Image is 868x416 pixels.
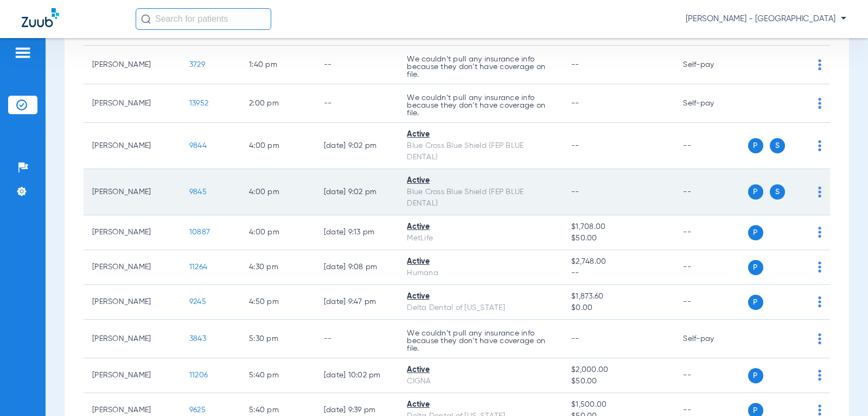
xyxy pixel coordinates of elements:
[84,320,181,358] td: [PERSON_NAME]
[315,320,399,358] td: --
[240,169,315,215] td: 4:00 PM
[674,250,748,285] td: --
[407,256,554,268] div: Active
[84,84,181,123] td: [PERSON_NAME]
[571,61,579,69] span: --
[818,187,821,197] img: group-dot-blue.svg
[240,123,315,169] td: 4:00 PM
[189,142,207,150] span: 9844
[84,215,181,250] td: [PERSON_NAME]
[748,184,763,200] span: P
[571,188,579,196] span: --
[407,221,554,233] div: Active
[315,250,399,285] td: [DATE] 9:08 PM
[686,14,846,24] span: [PERSON_NAME] - [GEOGRAPHIC_DATA]
[674,123,748,169] td: --
[189,335,206,343] span: 3843
[240,84,315,123] td: 2:00 PM
[748,368,763,383] span: P
[674,169,748,215] td: --
[571,233,666,244] span: $50.00
[770,184,785,200] span: S
[674,215,748,250] td: --
[407,140,554,163] div: Blue Cross Blue Shield (FEP BLUE DENTAL)
[407,55,554,78] p: We couldn’t pull any insurance info because they don’t have coverage on file.
[748,138,763,153] span: P
[674,320,748,358] td: Self-pay
[674,46,748,84] td: Self-pay
[818,98,821,109] img: group-dot-blue.svg
[189,406,206,414] span: 9625
[818,333,821,344] img: group-dot-blue.svg
[189,100,208,107] span: 13952
[189,263,207,271] span: 11264
[818,227,821,238] img: group-dot-blue.svg
[674,358,748,393] td: --
[818,262,821,272] img: group-dot-blue.svg
[407,129,554,140] div: Active
[674,84,748,123] td: Self-pay
[407,233,554,244] div: MetLife
[315,46,399,84] td: --
[748,295,763,310] span: P
[571,364,666,376] span: $2,000.00
[240,46,315,84] td: 1:40 PM
[818,370,821,381] img: group-dot-blue.svg
[315,285,399,320] td: [DATE] 9:47 PM
[84,358,181,393] td: [PERSON_NAME]
[571,268,666,279] span: --
[407,376,554,387] div: CIGNA
[407,399,554,411] div: Active
[571,399,666,411] span: $1,500.00
[189,228,210,236] span: 10887
[84,169,181,215] td: [PERSON_NAME]
[189,61,205,69] span: 3729
[571,291,666,302] span: $1,873.60
[240,285,315,320] td: 4:50 PM
[571,221,666,233] span: $1,708.00
[189,298,206,306] span: 9245
[571,302,666,314] span: $0.00
[571,142,579,150] span: --
[748,225,763,240] span: P
[407,291,554,302] div: Active
[315,358,399,393] td: [DATE] 10:02 PM
[407,268,554,279] div: Humana
[407,364,554,376] div: Active
[407,302,554,314] div: Delta Dental of [US_STATE]
[240,250,315,285] td: 4:30 PM
[189,188,207,196] span: 9845
[84,46,181,84] td: [PERSON_NAME]
[315,215,399,250] td: [DATE] 9:13 PM
[22,8,59,27] img: Zuub Logo
[818,405,821,415] img: group-dot-blue.svg
[407,175,554,187] div: Active
[14,46,31,59] img: hamburger-icon
[674,285,748,320] td: --
[407,94,554,117] p: We couldn’t pull any insurance info because they don’t have coverage on file.
[141,14,151,24] img: Search Icon
[84,123,181,169] td: [PERSON_NAME]
[748,260,763,275] span: P
[240,358,315,393] td: 5:40 PM
[136,8,271,30] input: Search for patients
[571,335,579,343] span: --
[315,84,399,123] td: --
[84,250,181,285] td: [PERSON_NAME]
[818,296,821,307] img: group-dot-blue.svg
[571,376,666,387] span: $50.00
[407,330,554,352] p: We couldn’t pull any insurance info because they don’t have coverage on file.
[240,320,315,358] td: 5:30 PM
[407,187,554,209] div: Blue Cross Blue Shield (FEP BLUE DENTAL)
[315,123,399,169] td: [DATE] 9:02 PM
[818,140,821,151] img: group-dot-blue.svg
[571,256,666,268] span: $2,748.00
[84,285,181,320] td: [PERSON_NAME]
[770,138,785,153] span: S
[818,59,821,70] img: group-dot-blue.svg
[315,169,399,215] td: [DATE] 9:02 PM
[189,371,208,379] span: 11206
[571,100,579,107] span: --
[240,215,315,250] td: 4:00 PM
